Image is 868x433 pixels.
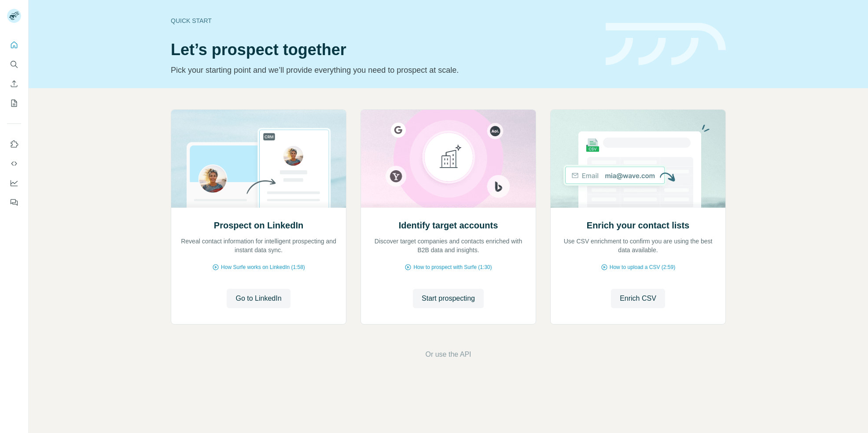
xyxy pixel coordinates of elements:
button: Dashboard [7,175,21,191]
span: Go to LinkedIn [235,293,281,304]
button: Search [7,56,21,72]
span: How Surfe works on LinkedIn (1:58) [221,263,305,271]
button: Start prospecting [413,289,484,308]
button: Enrich CSV [611,289,665,308]
button: Use Surfe on LinkedIn [7,136,21,152]
h2: Identify target accounts [399,219,498,231]
button: Use Surfe API [7,156,21,172]
img: Prospect on LinkedIn [171,110,346,208]
img: Identify target accounts [360,110,536,208]
button: Or use the API [425,349,471,360]
span: How to prospect with Surfe (1:30) [413,263,492,271]
div: Quick start [171,16,595,25]
button: Quick start [7,37,21,53]
span: Enrich CSV [620,293,656,304]
p: Use CSV enrichment to confirm you are using the best data available. [559,237,717,254]
img: banner [606,23,726,66]
img: Enrich your contact lists [550,110,726,208]
button: Go to LinkedIn [227,289,290,308]
span: Start prospecting [422,293,475,304]
button: My lists [7,95,21,111]
p: Reveal contact information for intelligent prospecting and instant data sync. [180,237,337,254]
h1: Let’s prospect together [171,41,595,59]
button: Enrich CSV [7,76,21,92]
button: Feedback [7,194,21,210]
p: Pick your starting point and we’ll provide everything you need to prospect at scale. [171,64,595,76]
span: How to upload a CSV (2:59) [610,263,675,271]
h2: Enrich your contact lists [587,219,689,231]
h2: Prospect on LinkedIn [214,219,303,231]
p: Discover target companies and contacts enriched with B2B data and insights. [370,237,527,254]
